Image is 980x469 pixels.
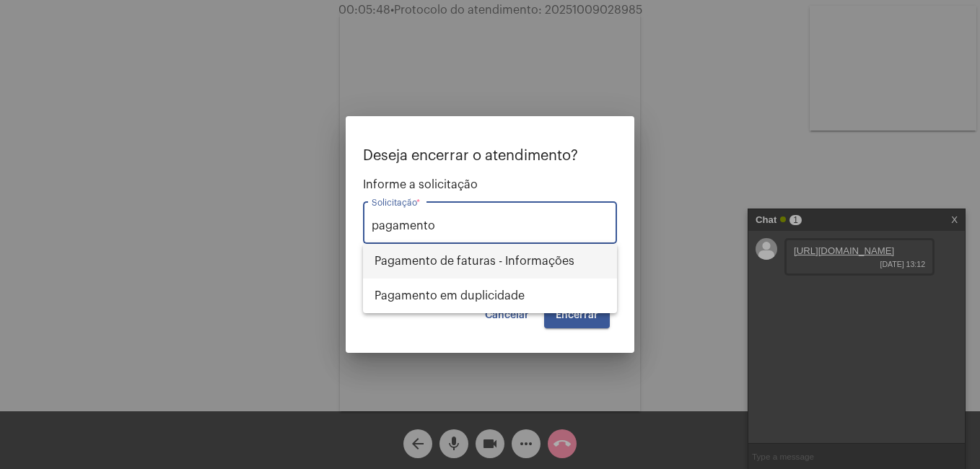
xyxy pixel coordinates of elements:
[363,178,617,191] span: Informe a solicitação
[473,302,541,328] button: Cancelar
[485,310,529,320] span: Cancelar
[544,302,610,328] button: Encerrar
[363,148,617,164] p: Deseja encerrar o atendimento?
[556,310,598,320] span: Encerrar
[372,219,608,232] input: Buscar solicitação
[375,279,605,313] span: Pagamento em duplicidade
[375,244,605,279] span: Pagamento de faturas - Informações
